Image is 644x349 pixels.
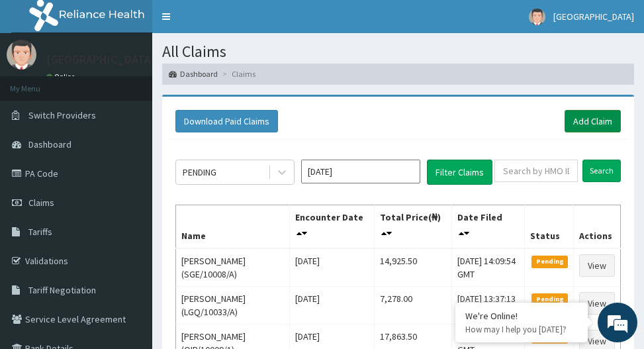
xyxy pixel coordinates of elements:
span: Dashboard [28,138,71,150]
a: Dashboard [169,68,218,79]
td: [PERSON_NAME] (LGQ/10033/A) [176,286,290,324]
span: Tariffs [28,226,52,238]
button: Filter Claims [427,160,492,185]
td: 7,278.00 [375,286,452,324]
img: User Image [529,9,545,25]
td: [DATE] 14:09:54 GMT [451,248,525,287]
td: 14,925.50 [375,248,452,287]
a: View [579,254,615,277]
a: Add Claim [565,110,621,132]
span: Pending [531,256,568,268]
th: Name [176,205,290,248]
td: [DATE] [290,248,375,287]
img: User Image [7,40,36,70]
h1: All Claims [162,43,634,60]
span: Claims [28,197,54,209]
span: Switch Providers [28,109,96,121]
div: PENDING [183,166,216,179]
a: Online [46,72,78,81]
span: [GEOGRAPHIC_DATA] [553,11,634,23]
th: Date Filed [451,205,525,248]
td: [PERSON_NAME] (SGE/10008/A) [176,248,290,287]
span: Pending [531,293,568,305]
li: Claims [219,68,255,79]
span: Tariff Negotiation [28,284,96,296]
div: We're Online! [465,310,578,322]
button: Download Paid Claims [175,110,278,132]
td: [DATE] [290,286,375,324]
th: Total Price(₦) [375,205,452,248]
th: Actions [573,205,620,248]
input: Search [582,160,621,182]
th: Status [525,205,574,248]
p: [GEOGRAPHIC_DATA] [46,54,156,66]
a: View [579,292,615,315]
input: Select Month and Year [301,160,420,183]
input: Search by HMO ID [494,160,578,182]
p: How may I help you today? [465,324,578,335]
td: [DATE] 13:37:13 GMT [451,286,525,324]
th: Encounter Date [290,205,375,248]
